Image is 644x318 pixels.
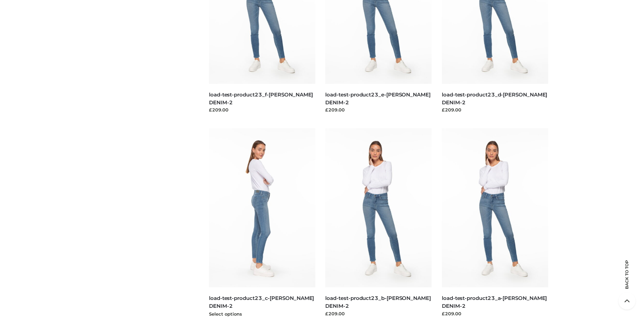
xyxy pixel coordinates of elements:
[442,106,548,113] div: £209.00
[325,106,432,113] div: £209.00
[442,310,548,317] div: £209.00
[442,91,547,106] a: load-test-product23_d-[PERSON_NAME] DENIM-2
[325,91,430,106] a: load-test-product23_e-[PERSON_NAME] DENIM-2
[209,106,315,113] div: £209.00
[209,311,242,317] a: Select options
[442,295,547,309] a: load-test-product23_a-[PERSON_NAME] DENIM-2
[618,272,635,289] span: Back to top
[325,310,432,317] div: £209.00
[209,295,314,309] a: load-test-product23_c-[PERSON_NAME] DENIM-2
[325,295,431,309] a: load-test-product23_b-[PERSON_NAME] DENIM-2
[209,91,313,106] a: load-test-product23_f-[PERSON_NAME] DENIM-2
